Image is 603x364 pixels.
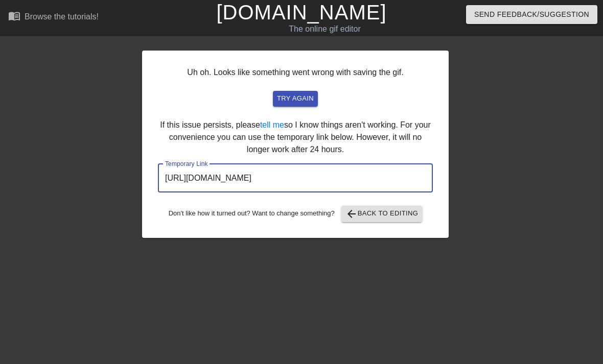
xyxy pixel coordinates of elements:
a: tell me [260,120,284,129]
div: Don't like how it turned out? Want to change something? [158,206,433,222]
div: Browse the tutorials! [25,12,99,21]
span: Send Feedback/Suggestion [474,8,589,21]
span: arrow_back [345,208,358,220]
div: Uh oh. Looks like something went wrong with saving the gif. If this issue persists, please so I k... [142,51,449,238]
a: Browse the tutorials! [8,10,99,26]
input: bare [158,164,433,192]
a: [DOMAIN_NAME] [216,1,386,23]
button: Send Feedback/Suggestion [466,5,597,24]
span: menu_book [8,10,20,22]
div: The online gif editor [206,23,443,35]
button: Back to Editing [341,206,423,222]
button: try again [273,91,318,107]
span: Back to Editing [345,208,419,220]
span: try again [277,93,314,105]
